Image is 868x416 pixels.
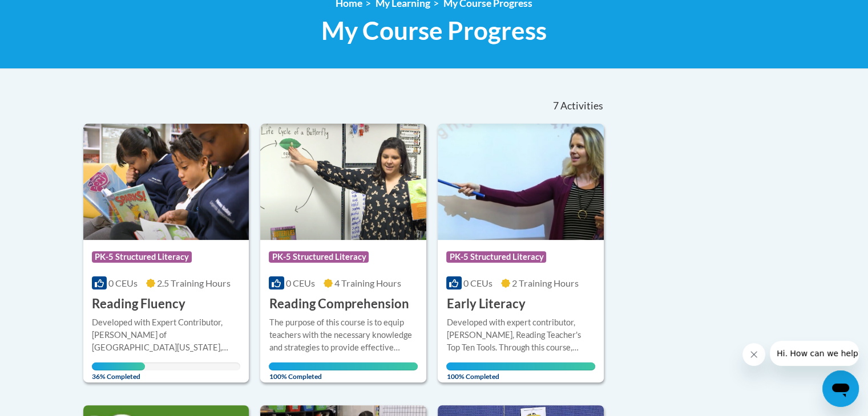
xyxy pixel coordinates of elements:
h3: Reading Fluency [92,295,185,313]
span: 36% Completed [92,362,146,381]
img: Course Logo [438,124,604,240]
span: 0 CEUs [286,278,315,288]
span: PK-5 Structured Literacy [92,251,192,263]
img: Course Logo [260,124,426,240]
span: 4 Training Hours [334,278,401,288]
iframe: Close message [742,343,765,366]
span: 100% Completed [446,362,595,381]
div: Your progress [92,362,146,370]
span: PK-5 Structured Literacy [269,251,369,263]
span: 0 CEUs [108,278,138,288]
h3: Early Literacy [446,295,525,313]
span: PK-5 Structured Literacy [446,251,546,263]
a: Course LogoPK-5 Structured Literacy0 CEUs2.5 Training Hours Reading FluencyDeveloped with Expert ... [83,124,249,382]
iframe: Message from company [770,341,859,366]
span: 100% Completed [269,362,418,381]
div: The purpose of this course is to equip teachers with the necessary knowledge and strategies to pr... [269,316,418,354]
div: Your progress [446,362,595,370]
span: My Course Progress [321,15,547,46]
div: Developed with Expert Contributor, [PERSON_NAME] of [GEOGRAPHIC_DATA][US_STATE], [GEOGRAPHIC_DATA... [92,316,241,354]
span: 2 Training Hours [512,278,579,288]
h3: Reading Comprehension [269,295,409,313]
div: Developed with expert contributor, [PERSON_NAME], Reading Teacher's Top Ten Tools. Through this c... [446,316,595,354]
iframe: Button to launch messaging window [822,370,859,407]
span: Activities [560,100,603,112]
img: Course Logo [83,124,249,240]
span: 7 [552,100,558,112]
a: Course LogoPK-5 Structured Literacy0 CEUs4 Training Hours Reading ComprehensionThe purpose of thi... [260,124,426,382]
span: 0 CEUs [463,278,492,288]
span: 2.5 Training Hours [157,278,231,288]
div: Your progress [269,362,418,370]
span: Hi. How can we help? [7,8,92,17]
a: Course LogoPK-5 Structured Literacy0 CEUs2 Training Hours Early LiteracyDeveloped with expert con... [438,124,604,382]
